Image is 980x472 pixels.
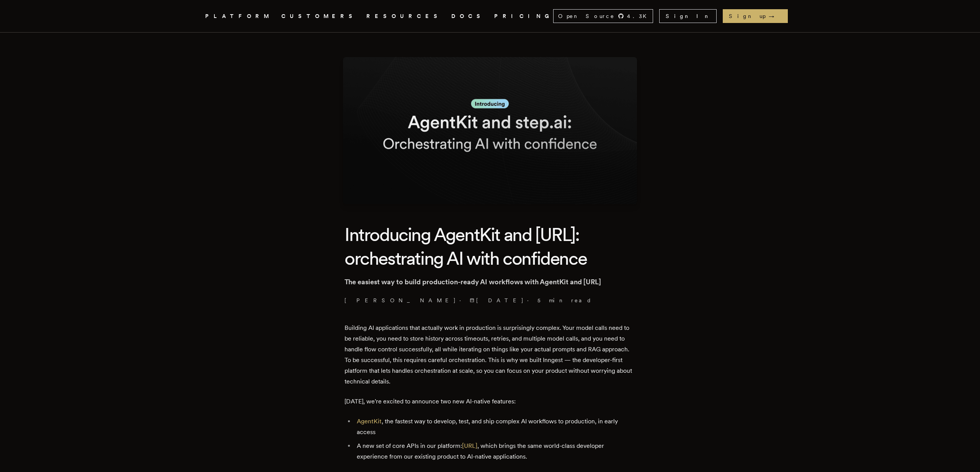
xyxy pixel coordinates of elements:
[354,441,635,462] li: A new set of core APIs in our platform: , which brings the same world-class developer experience ...
[558,12,615,20] span: Open Source
[345,297,456,304] a: [PERSON_NAME]
[345,223,635,270] h1: Introducing AgentKit and [URL]: orchestrating AI with confidence
[281,11,357,21] a: CUSTOMERS
[205,11,272,21] button: PLATFORM
[627,12,651,20] span: 4.3 K
[366,11,442,21] button: RESOURCES
[357,418,382,425] a: AgentKit
[451,11,485,21] a: DOCS
[345,323,635,387] p: Building AI applications that actually work in production is surprisingly complex. Your model cal...
[470,297,524,304] span: [DATE]
[354,416,635,438] li: , the fastest way to develop, test, and ship complex AI workflows to production, in early access
[345,297,635,304] p: · ·
[345,396,635,407] p: [DATE], we're excited to announce two new AI-native features:
[723,9,788,23] a: Sign up
[537,297,592,304] span: 5 min read
[659,9,717,23] a: Sign In
[769,12,782,20] span: →
[462,442,477,449] a: [URL]
[494,11,553,21] a: PRICING
[345,277,635,287] p: The easiest way to build production-ready AI workflows with AgentKit and [URL]
[343,57,637,204] img: Featured image for Introducing AgentKit and step.ai: orchestrating AI with confidence blog post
